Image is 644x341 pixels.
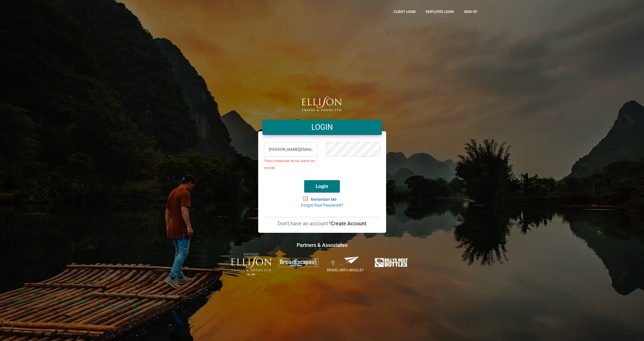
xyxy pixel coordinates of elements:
[421,4,458,19] a: Employee Login
[460,4,482,19] a: Sign up
[264,142,318,157] input: Email Address
[302,97,342,111] img: logo.png
[264,220,380,227] p: Don't have an account?
[267,122,377,133] h4: LOGIN
[278,258,319,268] img: broadescapes.png
[331,220,366,226] a: Create Account
[231,253,272,275] img: ET-Voyages-text-colour-Logo-with-est.png
[304,180,340,193] button: Login
[325,256,366,272] img: Travel-With-Bradley.png
[162,241,482,249] h4: Partners & Associates
[301,203,343,207] a: Forgot Your Password?
[304,197,341,203] label: Remember Me
[372,256,413,269] img: Billys-Best-Bottles.png
[264,159,315,170] strong: These credentials do not match our records.
[389,4,420,19] a: CLient Login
